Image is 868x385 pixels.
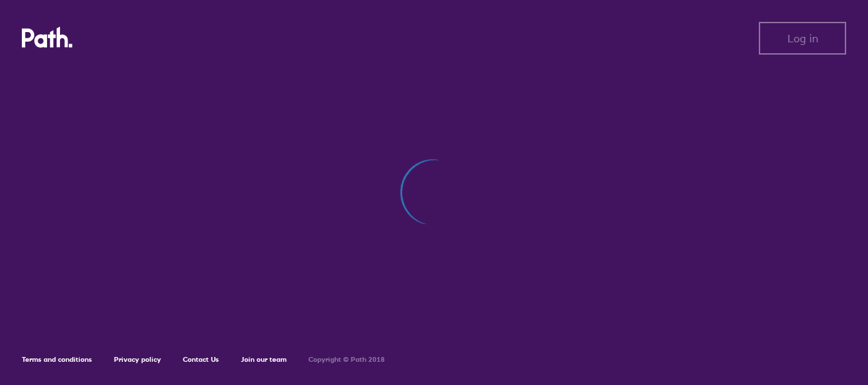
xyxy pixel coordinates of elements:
[114,355,161,364] a: Privacy policy
[787,32,818,44] span: Log in
[759,22,846,55] button: Log in
[183,355,219,364] a: Contact Us
[22,355,92,364] a: Terms and conditions
[308,356,385,364] h6: Copyright © Path 2018
[241,355,287,364] a: Join our team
